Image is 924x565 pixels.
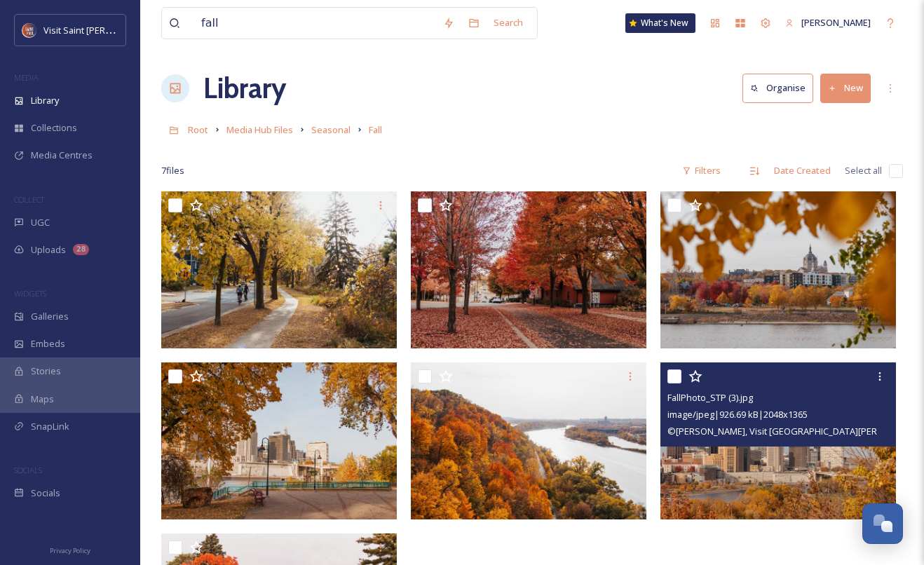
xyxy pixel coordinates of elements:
[161,191,397,348] img: FallSaintPaul.JPG
[801,16,871,29] span: [PERSON_NAME]
[660,191,896,348] img: FallPhoto_STP (16).jpg
[31,393,54,406] span: Maps
[31,243,66,257] span: Uploads
[14,194,44,205] span: COLLECT
[161,362,397,519] img: FallPhoto_STP (10).jpg
[226,121,293,138] a: Media Hub Files
[369,123,382,136] span: Fall
[742,74,813,102] button: Organise
[862,503,903,544] button: Open Chat
[14,72,39,83] span: MEDIA
[31,310,69,323] span: Galleries
[22,23,36,37] img: Visit%20Saint%20Paul%20Updated%20Profile%20Image.jpg
[161,164,184,177] span: 7 file s
[667,391,753,404] span: FallPhoto_STP (3).jpg
[31,216,50,229] span: UGC
[31,365,61,378] span: Stories
[31,337,65,350] span: Embeds
[188,121,208,138] a: Root
[50,546,90,555] span: Privacy Policy
[226,123,293,136] span: Media Hub Files
[31,121,77,135] span: Collections
[31,420,69,433] span: SnapLink
[820,74,871,102] button: New
[43,23,156,36] span: Visit Saint [PERSON_NAME]
[845,164,882,177] span: Select all
[667,408,808,421] span: image/jpeg | 926.69 kB | 2048 x 1365
[487,9,530,36] div: Search
[188,123,208,136] span: Root
[203,67,286,109] a: Library
[73,244,89,255] div: 28
[31,486,60,500] span: Socials
[194,8,436,39] input: Search your library
[14,288,46,299] span: WIDGETS
[411,362,646,519] img: FallPhoto_STP (5).jpg
[31,149,93,162] span: Media Centres
[742,74,820,102] a: Organise
[14,465,42,475] span: SOCIALS
[311,123,351,136] span: Seasonal
[778,9,878,36] a: [PERSON_NAME]
[31,94,59,107] span: Library
[411,191,646,348] img: FallPhoto_STP (23).jpg
[311,121,351,138] a: Seasonal
[767,157,838,184] div: Date Created
[675,157,728,184] div: Filters
[50,541,90,558] a: Privacy Policy
[369,121,382,138] a: Fall
[625,13,695,33] a: What's New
